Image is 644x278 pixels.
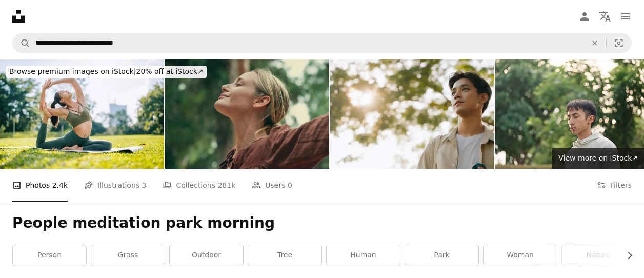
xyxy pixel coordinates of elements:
button: Search Unsplash [13,33,30,53]
a: nature [562,245,635,266]
button: Visual search [607,33,631,53]
span: 3 [142,180,147,191]
button: scroll list to the right [620,245,632,266]
h1: People meditation park morning [12,214,632,232]
button: Clear [583,33,606,53]
a: View more on iStock↗ [552,148,644,169]
button: Menu [615,6,636,27]
form: Find visuals sitewide [12,33,632,53]
button: Language [595,6,615,27]
span: View more on iStock ↗ [558,154,638,162]
a: Log in / Sign up [574,6,595,27]
a: Collections 281k [163,169,235,202]
span: Browse premium images on iStock | [9,67,136,75]
a: tree [248,245,321,266]
img: Woman breathing fresh air outdoors [165,59,329,169]
a: person [13,245,86,266]
button: Filters [597,169,632,202]
a: park [405,245,478,266]
span: 20% off at iStock ↗ [9,67,204,75]
a: woman [484,245,557,266]
a: human [327,245,400,266]
span: 0 [288,180,292,191]
span: 281k [217,180,235,191]
a: Home — Unsplash [12,10,25,23]
a: Users 0 [252,169,292,202]
a: outdoor [170,245,243,266]
a: grass [91,245,165,266]
a: Illustrations 3 [84,169,146,202]
img: Young Man Embracing Mindfulness in Nature, Mental Health Awareness, Tranquility and Peacefulness [330,59,494,169]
